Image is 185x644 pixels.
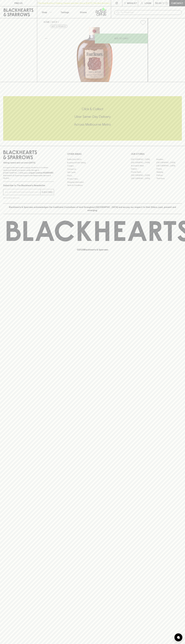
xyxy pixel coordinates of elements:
[52,21,57,23] a: SHOP
[67,158,118,161] a: Bottle Drop FAQ's
[155,2,162,5] p: $0.00
[42,191,53,194] p: SUBSCRIBE
[95,34,148,43] button: ADD TO CART
[67,152,118,156] p: OTHER AREAS
[14,2,23,5] p: FIND US
[3,166,54,179] p: It is against the law to sell or supply alcohol to, or to obtain alcohol on behalf of a person un...
[177,636,180,639] img: bubble-icon
[61,11,69,14] p: Tastings
[131,152,182,156] p: OUR STORES
[121,10,180,15] input: Try "Pinot noir"
[171,2,183,5] p: Checkout
[3,184,54,187] p: Subscribe to The Blackhearts Newsletter
[67,174,118,177] a: FAQ's
[67,167,118,171] a: Contact Us
[131,174,156,177] a: [GEOGRAPHIC_DATA]
[156,177,182,180] a: Thornbury
[67,184,118,187] a: Terms & Conditions
[3,96,182,141] div: Call to action block
[80,11,87,14] p: Stores
[166,2,167,4] p: 0
[131,158,156,161] a: [GEOGRAPHIC_DATA]
[67,161,118,164] a: Business & Bulk Gifting
[44,21,50,23] a: HOME
[3,161,54,164] p: Sibling owned and run since [DATE]
[156,164,182,167] a: [GEOGRAPHIC_DATA]
[3,197,54,199] p: We will never spam you
[145,2,151,5] p: Login
[156,174,182,177] a: Prahran
[131,170,156,174] a: Fitzroy North
[131,177,156,180] a: [GEOGRAPHIC_DATA]
[131,161,156,164] a: [GEOGRAPHIC_DATA]
[127,2,137,5] p: Wishlist
[3,114,182,119] h5: Uber Same-Day Delivery
[42,27,148,82] img: 39315.png
[42,11,47,14] p: Shop
[5,206,180,212] p: Blackhearts & Sparrows acknowledges the traditional Custodians of land throughout [GEOGRAPHIC_DAT...
[3,107,182,111] h5: Click & Collect
[131,164,156,167] a: Brunswick West
[67,177,118,180] a: Privacy Policy
[131,167,156,170] a: Elwood
[37,6,56,18] button: Shop
[67,171,118,174] a: Gift Cards
[29,172,53,174] strong: Liquor License #32064953
[67,180,118,184] a: Shipping Information
[56,6,74,18] a: Tastings
[3,122,182,127] h5: Across Melbourne Metro
[156,170,182,174] a: Geelong
[5,190,40,194] input: e.g. jane@blackheartsandsparrows.com.au
[41,189,54,195] button: SUBSCRIBE
[156,167,182,170] a: Fitzroy
[74,6,93,18] a: Stores
[67,164,118,167] a: Careers
[156,161,182,164] a: [GEOGRAPHIC_DATA]
[156,158,182,161] a: Braddon
[114,37,128,40] p: ADD TO CART
[50,25,67,28] button: Add to wishlist
[139,19,147,26] button: Add to wishlist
